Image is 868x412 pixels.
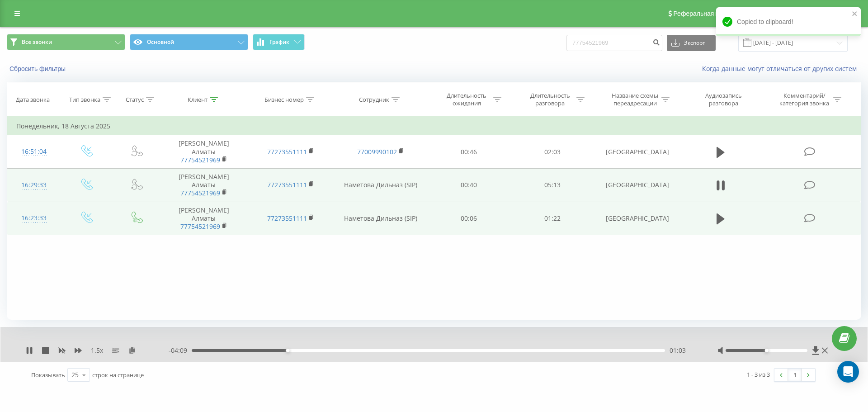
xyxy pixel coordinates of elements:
div: Copied to clipboard! [716,7,861,36]
input: Поиск по номеру [566,35,662,51]
a: 77754521969 [180,189,220,197]
div: Дата звонка [16,96,50,104]
div: Accessibility label [764,349,768,352]
button: Основной [130,34,248,50]
td: [GEOGRAPHIC_DATA] [594,202,681,235]
div: Длительность ожидания [443,92,491,107]
div: 16:51:04 [16,143,52,161]
td: Понедельник, 18 Августа 2025 [7,117,861,135]
span: - 04:09 [169,346,192,355]
div: Accessibility label [286,349,290,352]
button: Сбросить фильтры [7,65,70,73]
td: 05:13 [510,168,594,202]
div: Open Intercom Messenger [837,361,859,383]
a: 77754521969 [180,222,220,231]
div: 1 - 3 из 3 [747,370,770,379]
span: Показывать [31,371,65,379]
td: 01:22 [510,202,594,235]
button: Экспорт [667,35,716,51]
div: Статус [126,96,144,104]
a: Когда данные могут отличаться от других систем [702,64,861,73]
div: Тип звонка [69,96,100,104]
div: Аудиозапись разговора [694,92,753,107]
span: 01:03 [670,346,686,355]
div: Клиент [188,96,208,104]
div: Комментарий/категория звонка [778,92,831,107]
a: 77273551111 [267,180,307,189]
button: close [852,10,858,19]
span: 1.5 x [91,346,103,355]
td: 00:06 [427,202,510,235]
a: 1 [788,369,802,381]
td: 00:46 [427,135,510,169]
td: [PERSON_NAME] Алматы [160,168,247,202]
span: Все звонки [22,38,52,46]
div: Сотрудник [359,96,389,104]
td: [PERSON_NAME] Алматы [160,202,247,235]
div: 16:23:33 [16,209,52,227]
button: График [253,34,305,50]
a: 77754521969 [180,156,220,164]
div: Название схемы переадресации [611,92,659,107]
button: Все звонки [7,34,125,50]
td: Наметова Дильназ (SIP) [334,202,427,235]
a: 77273551111 [267,214,307,223]
td: [PERSON_NAME] Алматы [160,135,247,169]
td: 00:40 [427,168,510,202]
div: 16:29:33 [16,176,52,194]
div: 25 [71,370,79,379]
td: Наметова Дильназ (SIP) [334,168,427,202]
td: [GEOGRAPHIC_DATA] [594,135,681,169]
div: Бизнес номер [264,96,304,104]
a: 77009990102 [357,147,397,156]
a: 77273551111 [267,147,307,156]
span: График [269,39,289,45]
span: строк на странице [92,371,144,379]
td: [GEOGRAPHIC_DATA] [594,168,681,202]
div: Длительность разговора [526,92,574,107]
td: 02:03 [510,135,594,169]
span: Реферальная программа [673,10,747,17]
